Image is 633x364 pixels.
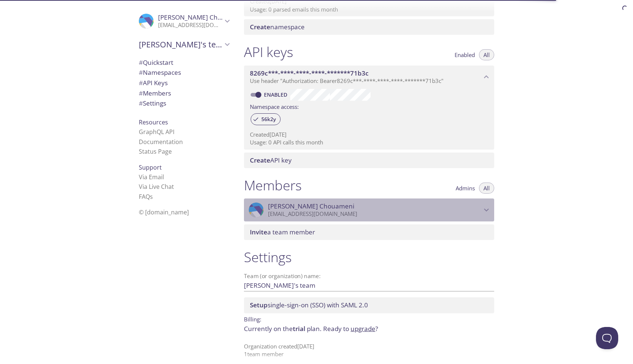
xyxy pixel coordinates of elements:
[133,9,235,33] div: Jean Chouameni
[451,183,479,194] button: Admins
[139,79,143,87] span: #
[139,138,183,146] a: Documentation
[133,78,235,88] div: API Keys
[250,138,488,146] p: Usage: 0 API calls this month
[293,324,305,333] span: trial
[133,57,235,68] div: Quickstart
[244,224,494,240] div: Invite a team member
[479,49,494,60] button: All
[250,156,270,164] span: Create
[133,88,235,98] div: Members
[139,128,174,136] a: GraphQL API
[250,228,315,236] span: a team member
[250,23,270,31] span: Create
[139,118,168,126] span: Resources
[133,67,235,78] div: Namespaces
[244,273,321,279] label: Team (or organization) name:
[244,249,494,266] h1: Settings
[450,49,479,60] button: Enabled
[244,153,494,168] div: Create API Key
[244,44,293,60] h1: API keys
[244,313,494,324] p: Billing:
[139,208,189,216] span: © [DOMAIN_NAME]
[139,99,166,107] span: Settings
[351,324,375,333] a: upgrade
[250,228,267,236] span: Invite
[250,101,299,111] label: Namespace access:
[244,19,494,35] div: Create namespace
[244,297,494,313] div: Setup SSO
[139,58,173,67] span: Quickstart
[244,198,494,221] div: Jean Chouameni
[139,193,153,201] a: FAQ
[139,99,143,107] span: #
[139,68,181,77] span: Namespaces
[139,163,162,171] span: Support
[139,89,171,97] span: Members
[250,131,488,138] p: Created [DATE]
[139,79,168,87] span: API Keys
[139,173,164,181] a: Via Email
[133,35,235,54] div: Jean's team
[139,39,222,50] span: [PERSON_NAME]'s team
[251,113,281,125] div: 56k2y
[250,23,305,31] span: namespace
[244,324,494,334] p: Currently on the plan.
[158,13,244,21] span: [PERSON_NAME] Chouameni
[139,147,172,156] a: Status Page
[158,21,222,29] p: [EMAIL_ADDRESS][DOMAIN_NAME]
[250,301,268,309] span: Setup
[150,193,153,201] span: s
[139,89,143,97] span: #
[139,68,143,77] span: #
[268,202,354,210] span: [PERSON_NAME] Chouameni
[596,327,618,349] iframe: Help Scout Beacon - Open
[263,91,290,98] a: Enabled
[139,183,174,191] a: Via Live Chat
[244,177,302,194] h1: Members
[268,210,482,218] p: [EMAIL_ADDRESS][DOMAIN_NAME]
[244,343,494,358] p: Organization created [DATE] 1 team member
[250,301,368,309] span: single-sign-on (SSO) with SAML 2.0
[257,116,280,123] span: 56k2y
[479,183,494,194] button: All
[133,98,235,108] div: Team Settings
[139,58,143,67] span: #
[323,324,378,333] span: Ready to ?
[250,156,292,164] span: API key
